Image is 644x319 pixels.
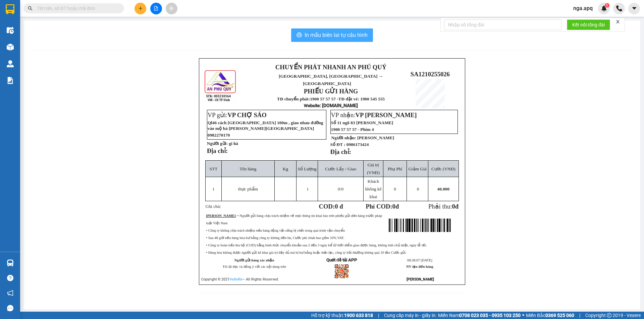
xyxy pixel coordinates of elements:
span: đ [455,203,459,210]
button: caret-down [628,3,640,14]
img: phone-icon [616,5,622,11]
strong: 0708 023 035 - 0935 103 250 [459,313,521,318]
span: Khách không kê khai [365,179,381,199]
span: 0986173424 [346,142,369,147]
a: VeXeRe [229,277,243,282]
span: caret-down [631,5,637,11]
span: | [378,312,379,319]
span: Giá trị (VNĐ) [367,162,380,175]
img: warehouse-icon [7,259,14,266]
strong: Người gửi: [207,141,228,146]
span: 0 [452,203,455,210]
button: file-add [150,3,162,14]
span: : • Người gửi hàng chịu trách nhiệm về mọi thông tin khai báo trên phiếu gửi đơn hàng trước pháp ... [206,214,382,225]
span: file-add [154,6,158,11]
span: STT [210,166,218,171]
span: thực phẩm [238,186,258,191]
span: printer [297,32,302,38]
span: 1900 57 57 57 - Phím 4 [331,127,374,132]
button: aim [166,3,177,14]
span: 0 đ [335,203,343,210]
span: plus [138,6,143,11]
img: warehouse-icon [7,60,14,67]
img: logo-vxr [6,4,14,14]
span: notification [7,290,13,296]
strong: [PERSON_NAME] [407,277,434,282]
span: question-circle [7,275,13,281]
strong: 1900 57 57 57 - [310,96,338,101]
span: Ghi chú: [206,204,221,209]
span: Hỗ trợ kỹ thuật: [311,312,373,319]
span: Kết nối tổng đài [572,21,605,28]
strong: Địa chỉ: [330,148,351,155]
span: Miền Nam [438,312,521,319]
strong: : [DOMAIN_NAME] [304,103,358,108]
strong: Địa chỉ: [207,147,228,154]
span: 0 [394,186,396,191]
span: ⚪️ [522,314,524,317]
span: Phải thu: [428,203,459,210]
strong: CHUYỂN PHÁT NHANH AN PHÚ QUÝ [275,64,386,71]
img: logo [204,69,237,102]
span: 1 [606,3,608,8]
span: Tên hàng [239,166,256,171]
input: Tìm tên, số ĐT hoặc mã đơn [37,5,116,12]
span: VP gửi: [208,111,267,118]
span: VP nhận: [331,111,417,118]
span: 0982270170 [208,133,230,138]
strong: [PERSON_NAME] [206,214,235,218]
strong: 1900 633 818 [344,313,373,318]
strong: Người gửi hàng xác nhận [234,258,274,262]
span: Tôi đã đọc và đồng ý với các nội dung trên [222,265,286,268]
strong: TĐ đặt vé: 1900 545 555 [338,96,385,101]
span: 1 [212,186,215,191]
input: Nhập số tổng đài [444,19,561,30]
button: printerIn mẫu biên lai tự cấu hình [291,28,373,42]
span: Phụ Phí [388,166,402,171]
span: • Công ty hoàn tiền thu hộ (COD) bằng hình thức chuyển khoản sau 2 đến 3 ngày kể từ thời điểm gia... [206,243,427,247]
span: Website [304,103,320,108]
span: Miền Bắc [526,312,574,319]
span: search [28,6,33,11]
img: icon-new-feature [601,5,607,11]
span: Ql46 cách [GEOGRAPHIC_DATA] 100m , giao nhau đường vào mộ bà [PERSON_NAME][GEOGRAPHIC_DATA] [208,120,323,131]
span: 0 [392,203,395,210]
span: [GEOGRAPHIC_DATA], [GEOGRAPHIC_DATA] ↔ [GEOGRAPHIC_DATA] [279,74,383,86]
strong: Phí COD: đ [366,203,399,210]
span: 0 [417,186,419,191]
span: | [579,312,580,319]
span: Giảm Giá [408,166,426,171]
span: Số 11 ngõ 83 [PERSON_NAME] [331,120,393,125]
span: [PERSON_NAME] [357,135,394,140]
span: aim [169,6,174,11]
span: 08:28:07 [DATE] [407,258,432,262]
button: Kết nối tổng đài [567,19,610,30]
span: • Sau 48 giờ nếu hàng hóa hư hỏng công ty không đền bù, Cước phí chưa bao gồm 10% VAT. [206,236,344,240]
img: solution-icon [7,77,14,84]
strong: Số ĐT : [330,142,345,147]
span: SA1210255026 [411,71,450,78]
span: Cung cấp máy in - giấy in: [384,312,436,319]
span: Số Lượng [298,166,317,171]
span: 40.000 [437,186,450,191]
strong: 0369 525 060 [545,313,574,318]
strong: NV tạo đơn hàng [406,265,433,268]
sup: 1 [605,3,609,8]
span: VP CHỢ SÁO [227,111,267,118]
span: 0 [338,186,340,191]
span: 1 [307,186,309,191]
button: plus [135,3,146,14]
span: close [615,19,620,24]
span: nga.apq [568,4,598,12]
span: • Hàng hóa không được người gửi kê khai giá trị đầy đủ mà bị hư hỏng hoặc thất lạc, công ty bồi t... [206,251,407,254]
span: In mẫu biên lai tự cấu hình [305,31,368,39]
strong: TĐ chuyển phát: [277,96,310,101]
span: VP [PERSON_NAME] [356,111,417,118]
span: message [7,305,13,311]
span: copyright [607,313,611,318]
strong: PHIẾU GỬI HÀNG [304,88,358,95]
span: Copyright © 2021 – All Rights Reserved [201,277,278,282]
span: Kg [283,166,288,171]
span: gì hà [229,141,238,146]
span: Cước (VNĐ) [431,166,455,171]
